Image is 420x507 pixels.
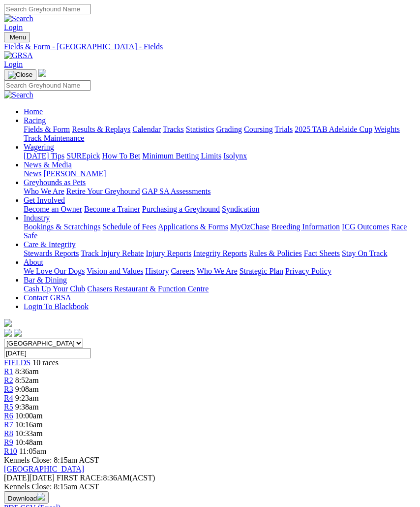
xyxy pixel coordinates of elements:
div: News & Media [24,169,416,178]
span: R1 [4,367,13,376]
a: Become a Trainer [84,205,140,213]
img: twitter.svg [14,329,22,337]
span: R2 [4,376,13,384]
a: R6 [4,412,13,420]
a: How To Bet [102,152,141,160]
a: Stewards Reports [24,249,79,257]
a: About [24,258,43,266]
a: Bar & Dining [24,276,67,284]
span: 11:05am [19,447,46,455]
a: 2025 TAB Adelaide Cup [295,125,372,133]
a: Racing [24,116,46,125]
span: 9:38am [15,403,39,411]
div: Care & Integrity [24,249,416,258]
a: Who We Are [197,267,238,275]
a: Greyhounds as Pets [24,178,86,187]
button: Toggle navigation [4,69,36,80]
a: Fact Sheets [304,249,340,257]
img: Search [4,91,33,99]
a: Calendar [132,125,161,133]
a: [DATE] Tips [24,152,64,160]
a: Fields & Form [24,125,70,133]
a: Minimum Betting Limits [142,152,221,160]
a: MyOzChase [230,222,270,231]
img: facebook.svg [4,329,12,337]
span: 10:33am [15,429,43,438]
img: logo-grsa-white.png [38,69,46,77]
a: Fields & Form - [GEOGRAPHIC_DATA] - Fields [4,42,416,51]
a: Chasers Restaurant & Function Centre [87,285,209,293]
span: 8:52am [15,376,39,384]
a: Bookings & Scratchings [24,222,100,231]
a: Syndication [222,205,259,213]
input: Search [4,80,91,91]
a: Purchasing a Greyhound [142,205,220,213]
img: logo-grsa-white.png [4,319,12,327]
a: Careers [171,267,195,275]
a: Breeding Information [271,222,340,231]
span: 10:16am [15,420,43,429]
span: [DATE] [4,474,30,482]
a: [PERSON_NAME] [43,169,106,178]
a: Vision and Values [87,267,143,275]
a: Track Injury Rebate [81,249,144,257]
a: Rules & Policies [249,249,302,257]
a: Race Safe [24,222,407,240]
span: 10:00am [15,412,43,420]
a: FIELDS [4,358,30,367]
a: Coursing [244,125,273,133]
a: Login [4,23,23,32]
a: Integrity Reports [193,249,247,257]
div: Industry [24,222,416,240]
div: About [24,267,416,276]
a: R10 [4,447,17,455]
a: Strategic Plan [240,267,283,275]
a: Privacy Policy [285,267,331,275]
a: Cash Up Your Club [24,285,85,293]
img: Close [8,71,32,79]
a: Become an Owner [24,205,82,213]
a: Wagering [24,143,54,151]
a: Weights [374,125,400,133]
img: download.svg [37,493,45,501]
a: R9 [4,438,13,446]
a: Trials [274,125,293,133]
a: Grading [216,125,242,133]
a: Get Involved [24,196,65,204]
div: Wagering [24,152,416,160]
button: Download [4,491,49,504]
span: 8:36AM(ACST) [57,474,155,482]
a: R4 [4,394,13,402]
button: Toggle navigation [4,32,30,42]
a: SUREpick [66,152,100,160]
a: We Love Our Dogs [24,267,85,275]
div: Greyhounds as Pets [24,187,416,196]
a: Login [4,60,23,68]
a: Statistics [186,125,214,133]
span: [DATE] [4,474,55,482]
img: Search [4,14,33,23]
a: R7 [4,420,13,429]
span: R5 [4,403,13,411]
a: Isolynx [223,152,247,160]
a: Results & Replays [72,125,130,133]
a: Injury Reports [146,249,191,257]
div: Kennels Close: 8:15am ACST [4,482,416,491]
input: Select date [4,348,91,358]
img: GRSA [4,51,33,60]
a: Who We Are [24,187,64,195]
a: Track Maintenance [24,134,84,142]
a: R3 [4,385,13,393]
span: Kennels Close: 8:15am ACST [4,456,99,464]
a: News [24,169,41,178]
a: Applications & Forms [158,222,228,231]
div: Get Involved [24,205,416,214]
